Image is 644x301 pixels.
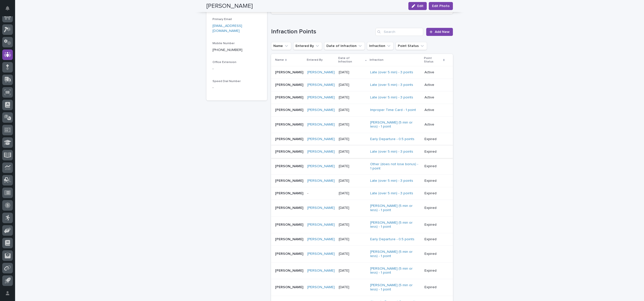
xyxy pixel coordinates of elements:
p: [PERSON_NAME] [275,122,304,127]
p: [PERSON_NAME] [275,268,304,273]
tr: [PERSON_NAME][PERSON_NAME] [PERSON_NAME] [DATE][PERSON_NAME] (5 min or less) - 1 point Expired [271,262,453,279]
p: [DATE] [339,285,366,289]
p: [DATE] [339,237,366,242]
p: [PERSON_NAME] [275,69,304,75]
a: [PERSON_NAME] [307,108,335,112]
p: [DATE] [339,164,366,168]
a: [PERSON_NAME] [307,206,335,210]
a: Other (does not lose bonus) - 1 point [370,162,420,171]
p: Point Status [424,55,442,65]
p: Active [424,95,445,100]
span: Edit [417,4,423,8]
p: Expired [424,191,445,196]
tr: [PERSON_NAME][PERSON_NAME] [PERSON_NAME] [DATE]Other (does not lose bonus) - 1 point Expired [271,158,453,175]
p: Expired [424,164,445,168]
tr: [PERSON_NAME][PERSON_NAME] [PERSON_NAME] [DATE][PERSON_NAME] (5 min or less) - 1 point Expired [271,246,453,262]
a: [PERSON_NAME] [307,252,335,256]
p: [PERSON_NAME] [275,178,304,183]
tr: [PERSON_NAME][PERSON_NAME] [PERSON_NAME] [DATE]Early Departure - 0.5 points Expired [271,133,453,146]
a: [PERSON_NAME] [307,223,335,227]
a: [PERSON_NAME] [307,237,335,242]
p: [PERSON_NAME] [275,190,304,196]
p: [PERSON_NAME] [275,136,304,141]
p: [PERSON_NAME] [275,251,304,256]
a: Early Departure - 0.5 points [370,137,414,141]
p: [DATE] [339,108,366,112]
p: - [212,66,261,72]
a: [EMAIL_ADDRESS][DOMAIN_NAME] [212,24,242,33]
p: [DATE] [339,95,366,100]
p: Expired [424,137,445,141]
tr: [PERSON_NAME][PERSON_NAME] [PERSON_NAME] [DATE]Late (over 5 min) - 3 points Expired [271,145,453,158]
a: [PERSON_NAME] [307,83,335,87]
p: Expired [424,269,445,273]
p: [PERSON_NAME] [275,82,304,87]
p: [DATE] [339,223,366,227]
p: [PERSON_NAME] [275,284,304,289]
p: [DATE] [339,252,366,256]
p: [DATE] [339,269,366,273]
p: [DATE] [339,150,366,154]
a: [PERSON_NAME] [307,285,335,289]
tr: [PERSON_NAME][PERSON_NAME] [PERSON_NAME] [DATE][PERSON_NAME] (5 min or less) - 1 point Active [271,116,453,133]
a: Add New [426,28,453,36]
p: Expired [424,206,445,210]
button: Name [271,42,291,50]
tr: [PERSON_NAME][PERSON_NAME] [PERSON_NAME] [DATE]Improper Time Card - 1 point Active [271,104,453,116]
p: Expired [424,252,445,256]
button: Date of Infraction [324,42,365,50]
a: [PERSON_NAME] (5 min or less) - 1 point [370,121,420,129]
button: Edit [408,2,427,10]
p: Entered By [307,57,323,63]
a: [PERSON_NAME] [307,95,335,100]
p: [PERSON_NAME] [275,94,304,100]
h2: [PERSON_NAME] [206,3,253,10]
span: Add New [435,30,450,34]
p: [DATE] [339,191,366,196]
p: [PERSON_NAME] [275,205,304,210]
p: [DATE] [339,70,366,75]
a: [PERSON_NAME] [307,137,335,141]
tr: [PERSON_NAME][PERSON_NAME] [PERSON_NAME] [DATE]Late (over 5 min) - 3 points Expired [271,175,453,187]
tr: [PERSON_NAME][PERSON_NAME] [PERSON_NAME] [DATE]Late (over 5 min) - 3 points Active [271,66,453,79]
span: Mobile Number [212,42,235,45]
a: [PERSON_NAME] [307,123,335,127]
a: [PHONE_NUMBER] [212,48,242,52]
a: [PERSON_NAME] [307,179,335,183]
a: Early Departure - 0.5 points [370,237,414,242]
span: Speed Dial Number [212,80,241,83]
input: Search [375,28,423,36]
p: [PERSON_NAME] [275,236,304,242]
a: Late (over 5 min) - 3 points [370,70,413,75]
p: Expired [424,150,445,154]
button: Edit Photo [429,2,453,10]
div: Notifications [6,6,13,14]
a: [PERSON_NAME] (5 min or less) - 1 point [370,250,420,258]
h1: Infraction Points [271,28,374,35]
a: Late (over 5 min) - 3 points [370,191,413,196]
p: [DATE] [339,123,366,127]
p: Active [424,108,445,112]
tr: [PERSON_NAME][PERSON_NAME] [PERSON_NAME] [DATE]Late (over 5 min) - 3 points Active [271,91,453,104]
p: Active [424,123,445,127]
a: [PERSON_NAME] [307,70,335,75]
a: [PERSON_NAME] [307,164,335,168]
p: Active [424,70,445,75]
tr: [PERSON_NAME][PERSON_NAME] -[DATE]Late (over 5 min) - 3 points Expired [271,187,453,200]
p: Expired [424,285,445,289]
p: - [212,85,261,90]
tr: [PERSON_NAME][PERSON_NAME] [PERSON_NAME] [DATE]Early Departure - 0.5 points Expired [271,233,453,246]
p: Expired [424,237,445,242]
button: Notifications [2,3,13,14]
p: Name [275,57,284,63]
tr: [PERSON_NAME][PERSON_NAME] [PERSON_NAME] [DATE][PERSON_NAME] (5 min or less) - 1 point Expired [271,200,453,216]
p: [PERSON_NAME] [275,163,304,168]
a: Late (over 5 min) - 3 points [370,150,413,154]
tr: [PERSON_NAME][PERSON_NAME] [PERSON_NAME] [DATE][PERSON_NAME] (5 min or less) - 1 point Expired [271,279,453,296]
a: [PERSON_NAME] [307,269,335,273]
p: Infraction [370,57,383,63]
a: Late (over 5 min) - 3 points [370,95,413,100]
button: Entered By [293,42,322,50]
p: Date of Infraction [338,55,364,65]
